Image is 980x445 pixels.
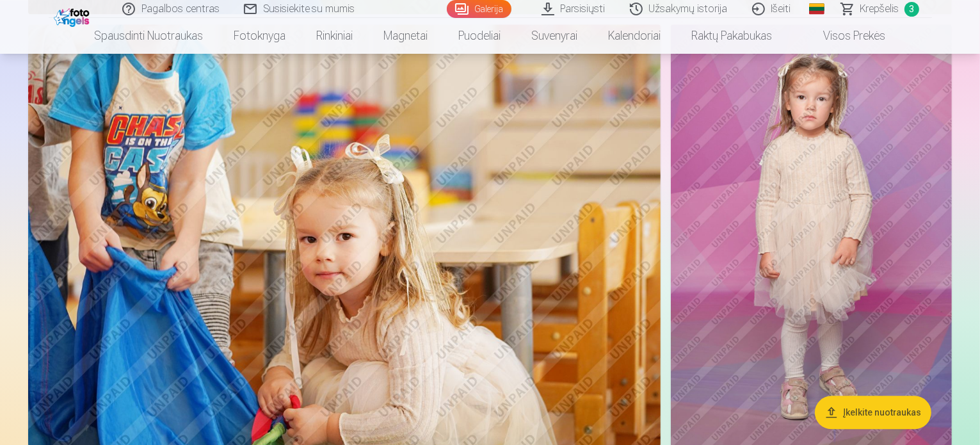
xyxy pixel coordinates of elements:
[904,2,919,17] span: 3
[593,18,677,54] a: Kalendoriai
[517,18,593,54] a: Suvenyrai
[788,18,901,54] a: Visos prekės
[301,18,369,54] a: Rinkiniai
[860,1,899,17] span: Krepšelis
[369,18,444,54] a: Magnetai
[219,18,301,54] a: Fotoknyga
[54,5,93,27] img: /fa2
[444,18,517,54] a: Puodeliai
[79,18,219,54] a: Spausdinti nuotraukas
[677,18,788,54] a: Raktų pakabukas
[815,396,931,430] button: Įkelkite nuotraukas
